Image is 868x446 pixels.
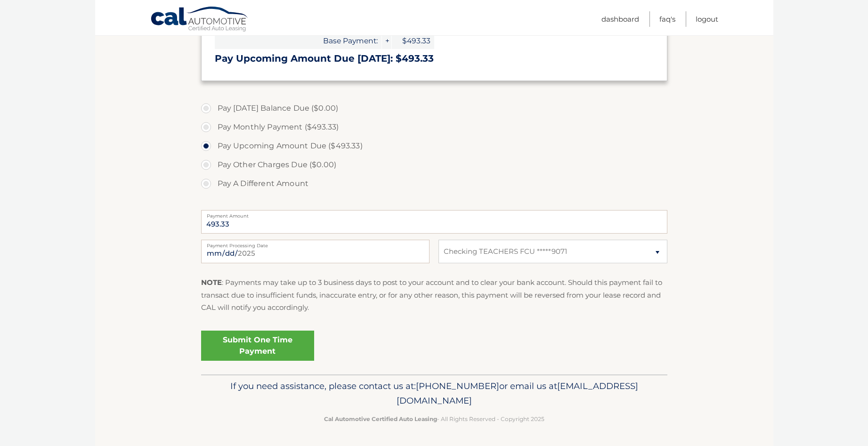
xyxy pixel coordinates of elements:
p: If you need assistance, please contact us at: or email us at [207,379,661,409]
span: [PHONE_NUMBER] [416,381,499,391]
span: + [382,32,391,49]
a: Logout [696,11,718,27]
label: Pay Monthly Payment ($493.33) [201,118,667,137]
h3: Pay Upcoming Amount Due [DATE]: $493.33 [215,53,654,65]
input: Payment Date [201,240,430,263]
label: Pay [DATE] Balance Due ($0.00) [201,99,667,118]
input: Payment Amount [201,210,667,234]
span: $493.33 [392,32,434,49]
p: : Payments may take up to 3 business days to post to your account and to clear your bank account.... [201,276,667,314]
label: Payment Processing Date [201,240,430,247]
a: Cal Automotive [150,6,249,33]
label: Pay Other Charges Due ($0.00) [201,155,667,174]
label: Pay A Different Amount [201,174,667,193]
strong: NOTE [201,278,222,287]
label: Pay Upcoming Amount Due ($493.33) [201,137,667,155]
a: Dashboard [601,11,639,27]
label: Payment Amount [201,210,667,218]
span: Base Payment: [215,32,381,49]
p: - All Rights Reserved - Copyright 2025 [207,414,661,424]
a: Submit One Time Payment [201,331,314,361]
a: FAQ's [659,11,675,27]
strong: Cal Automotive Certified Auto Leasing [324,415,437,422]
